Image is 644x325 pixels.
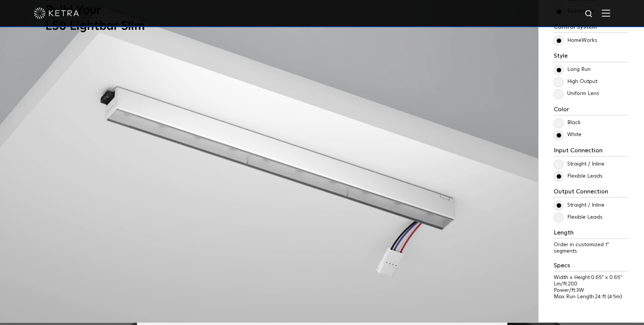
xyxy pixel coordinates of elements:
label: High Output [554,78,597,85]
label: Straight / Inline [554,202,604,208]
span: Order in customized 1" segments. [554,242,609,254]
h3: Input Connection [554,147,629,156]
span: 3W [576,288,584,293]
label: Flexible Leads [554,173,603,179]
h3: Specs [554,262,629,271]
label: Long Run [554,66,591,73]
p: Power/ft: [554,287,629,294]
img: ketra-logo-2019-white [34,8,79,19]
p: Max Run Length: [554,294,629,300]
p: Lm/ft: [554,281,629,287]
span: 24 ft (4.5m) [595,294,622,299]
img: search icon [585,9,594,19]
h3: Length [554,229,629,239]
img: Hamburger%20Nav.svg [602,9,610,17]
p: Width x Height: [554,274,629,281]
span: 0.65" x 0.65" [591,275,622,280]
h3: Control System [554,23,629,33]
h3: Style [554,52,629,62]
label: HomeWorks [554,37,597,44]
label: Black [554,120,581,126]
h3: Color [554,106,629,115]
span: 200 [568,281,577,287]
label: Straight / Inline [554,161,604,167]
h3: Output Connection [554,188,629,198]
label: Uniform Lens [554,90,599,97]
label: Flexible Leads [554,214,603,221]
label: White [554,132,582,138]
